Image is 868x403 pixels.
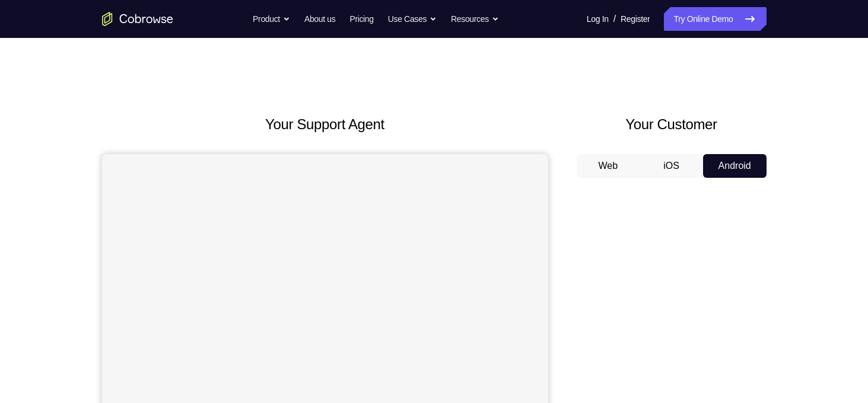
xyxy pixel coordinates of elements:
[621,7,650,31] a: Register
[102,114,548,135] h2: Your Support Agent
[577,114,767,135] h2: Your Customer
[102,12,173,26] a: Go to the home page
[304,7,335,31] a: About us
[451,7,499,31] button: Resources
[640,154,703,178] button: iOS
[349,7,373,31] a: Pricing
[703,154,767,178] button: Android
[577,154,640,178] button: Web
[664,7,766,31] a: Try Online Demo
[253,7,290,31] button: Product
[388,7,437,31] button: Use Cases
[587,7,609,31] a: Log In
[613,12,616,26] span: /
